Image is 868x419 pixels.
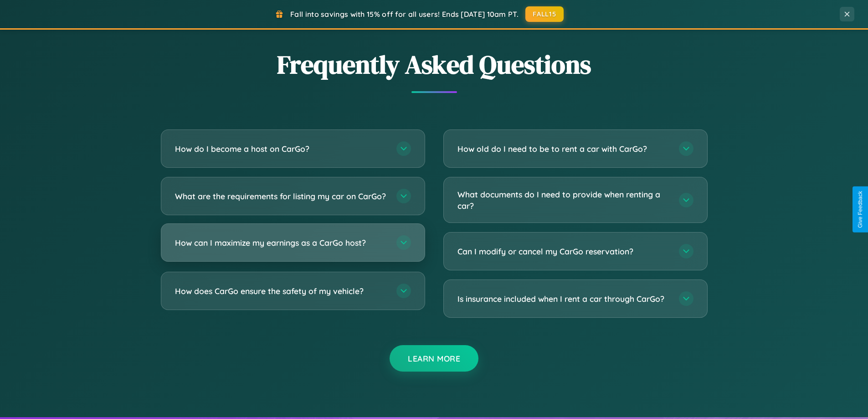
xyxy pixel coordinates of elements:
[161,47,708,82] h2: Frequently Asked Questions
[457,246,670,257] h3: Can I modify or cancel my CarGo reservation?
[175,237,387,248] h3: How can I maximize my earnings as a CarGo host?
[857,191,863,228] div: Give Feedback
[175,143,387,155] h3: How do I become a host on CarGo?
[175,285,387,297] h3: How does CarGo ensure the safety of my vehicle?
[457,189,670,211] h3: What documents do I need to provide when renting a car?
[525,6,564,22] button: FALL15
[290,10,519,19] span: Fall into savings with 15% off for all users! Ends [DATE] 10am PT.
[457,143,670,155] h3: How old do I need to be to rent a car with CarGo?
[390,345,478,372] button: Learn More
[175,191,387,202] h3: What are the requirements for listing my car on CarGo?
[457,293,670,305] h3: Is insurance included when I rent a car through CarGo?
